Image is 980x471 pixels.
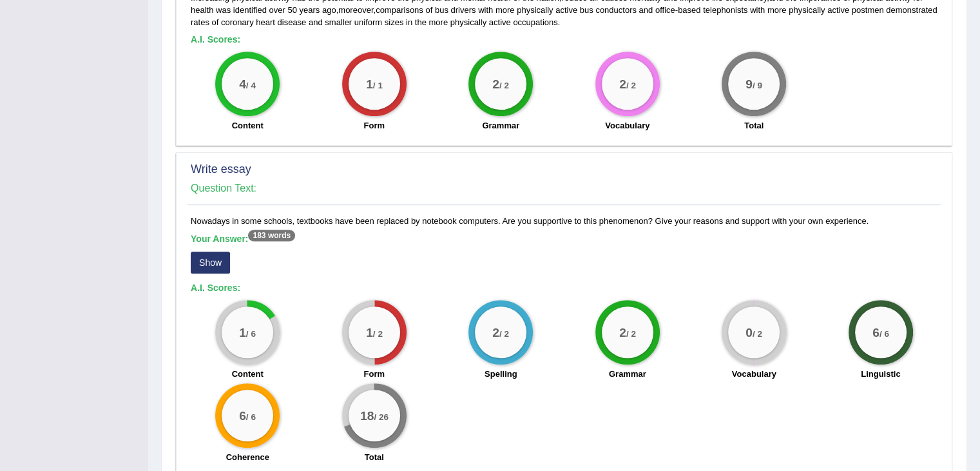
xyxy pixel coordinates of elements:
[517,5,553,15] span: physically
[609,368,646,380] label: Grammar
[428,17,448,27] span: more
[827,5,849,15] span: active
[216,5,231,15] span: was
[626,80,636,90] small: / 2
[655,5,675,15] span: office
[495,5,515,15] span: more
[415,17,427,27] span: the
[639,5,653,15] span: and
[191,234,295,244] b: Your Answer:
[852,5,884,15] span: postmen
[373,80,383,90] small: / 1
[191,252,230,274] button: Show
[299,5,320,15] span: years
[499,80,509,90] small: / 2
[364,368,385,380] label: Form
[745,325,753,339] big: 0
[492,77,499,91] big: 2
[732,368,776,380] label: Vocabulary
[872,325,879,339] big: 6
[789,5,825,15] span: physically
[879,328,889,338] small: / 6
[366,77,373,91] big: 1
[338,5,373,15] span: moreover
[232,368,264,380] label: Content
[580,5,593,15] span: bus
[450,17,486,27] span: physically
[191,183,937,194] h4: Question Text:
[619,325,626,339] big: 2
[246,328,256,338] small: / 6
[187,215,941,470] div: Nowadays in some schools, textbooks have been replaced by notebook computers. Are you supportive ...
[492,325,499,339] big: 2
[191,5,213,15] span: health
[499,328,509,338] small: / 2
[678,5,700,15] span: based
[861,368,900,380] label: Linguistic
[191,34,240,45] b: A.I. Scores:
[753,80,762,90] small: / 9
[322,5,336,15] span: ago
[744,119,764,132] label: Total
[226,451,269,463] label: Coherence
[374,412,389,421] small: / 26
[425,5,432,15] span: of
[450,5,476,15] span: drivers
[212,17,219,27] span: of
[513,17,557,27] span: occupations
[406,17,412,27] span: in
[595,5,637,15] span: conductors
[269,5,285,15] span: over
[360,408,374,423] big: 18
[191,17,209,27] span: rates
[248,230,295,241] sup: 183 words
[287,5,296,15] span: 50
[239,325,246,339] big: 1
[325,17,352,27] span: smaller
[626,328,636,338] small: / 2
[365,451,384,463] label: Total
[233,5,267,15] span: identified
[478,5,493,15] span: with
[373,328,383,338] small: / 2
[435,5,448,15] span: bus
[489,17,511,27] span: active
[191,163,937,176] h2: Write essay
[246,412,256,421] small: / 6
[191,283,240,293] b: A.I. Scores:
[239,408,246,423] big: 6
[750,5,765,15] span: with
[703,5,747,15] span: telephonists
[309,17,323,27] span: and
[753,328,762,338] small: / 2
[886,5,937,15] span: demonstrated
[767,5,787,15] span: more
[366,325,373,339] big: 1
[232,119,264,132] label: Content
[376,5,423,15] span: comparisons
[745,77,753,91] big: 9
[277,17,306,27] span: disease
[256,17,275,27] span: heart
[239,77,246,91] big: 4
[246,80,256,90] small: / 4
[619,77,626,91] big: 2
[364,119,385,132] label: Form
[605,119,649,132] label: Vocabulary
[385,17,404,27] span: sizes
[482,119,519,132] label: Grammar
[354,17,382,27] span: uniform
[485,368,517,380] label: Spelling
[221,17,254,27] span: coronary
[555,5,577,15] span: active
